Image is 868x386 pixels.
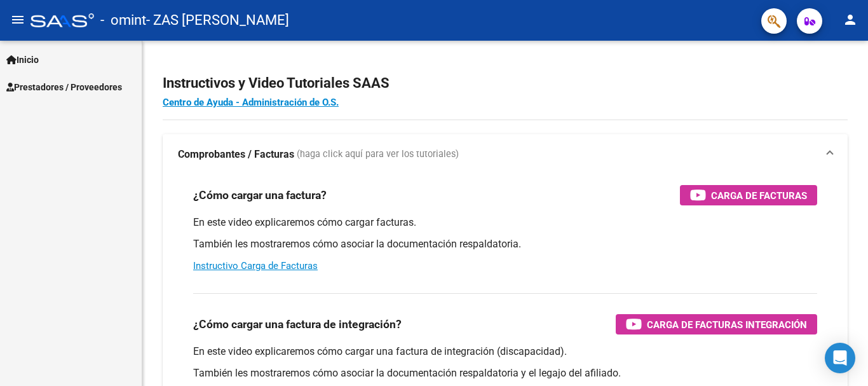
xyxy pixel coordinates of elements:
mat-expansion-panel-header: Comprobantes / Facturas (haga click aquí para ver los tutoriales) [163,134,848,175]
span: (haga click aquí para ver los tutoriales) [297,148,459,162]
h3: ¿Cómo cargar una factura de integración? [193,315,402,333]
span: Prestadores / Proveedores [6,80,122,94]
h2: Instructivos y Video Tutoriales SAAS [163,71,848,95]
span: - ZAS [PERSON_NAME] [146,6,289,34]
span: - omint [100,6,146,34]
span: Carga de Facturas [711,188,807,203]
strong: Comprobantes / Facturas [178,148,294,162]
mat-icon: menu [10,12,25,27]
button: Carga de Facturas Integración [616,314,817,334]
p: También les mostraremos cómo asociar la documentación respaldatoria. [193,237,817,251]
a: Instructivo Carga de Facturas [193,260,318,272]
span: Inicio [6,53,39,67]
p: También les mostraremos cómo asociar la documentación respaldatoria y el legajo del afiliado. [193,366,817,380]
p: En este video explicaremos cómo cargar facturas. [193,216,817,230]
a: Centro de Ayuda - Administración de O.S. [163,97,339,108]
mat-icon: person [843,12,858,27]
span: Carga de Facturas Integración [647,317,807,333]
p: En este video explicaremos cómo cargar una factura de integración (discapacidad). [193,345,817,359]
h3: ¿Cómo cargar una factura? [193,186,327,204]
button: Carga de Facturas [680,185,817,205]
div: Open Intercom Messenger [825,343,855,373]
